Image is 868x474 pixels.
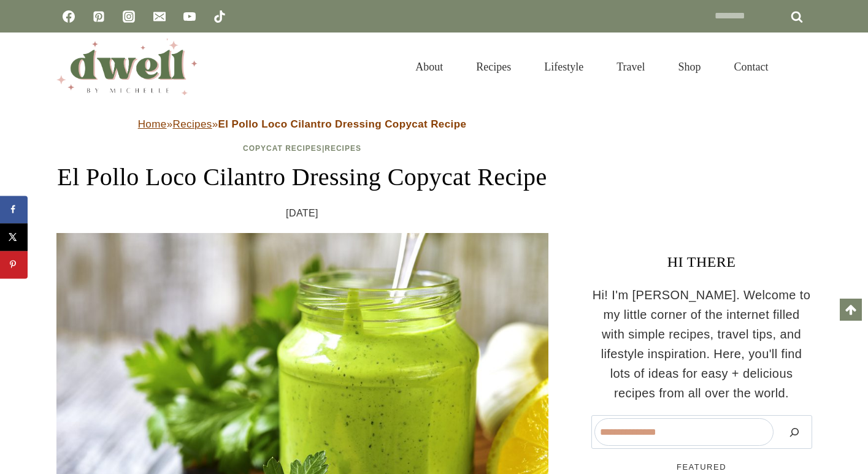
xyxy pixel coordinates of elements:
[600,47,661,87] a: Travel
[591,285,812,403] p: Hi! I'm [PERSON_NAME]. Welcome to my little corner of the internet filled with simple recipes, tr...
[172,118,212,130] a: Recipes
[780,418,809,446] button: Search
[791,56,812,77] button: View Search Form
[325,144,361,153] a: Recipes
[718,47,785,87] a: Contact
[459,47,528,87] a: Recipes
[56,4,81,29] a: Facebook
[218,118,467,130] strong: El Pollo Loco Cilantro Dressing Copycat Recipe
[138,118,467,130] span: » »
[117,4,141,29] a: Instagram
[86,4,111,29] a: Pinterest
[138,118,167,130] a: Home
[661,47,717,87] a: Shop
[207,4,232,29] a: TikTok
[840,299,862,321] a: Scroll to top
[243,144,322,153] a: Copycat Recipes
[399,47,785,87] nav: Primary Navigation
[591,251,812,273] h3: HI THERE
[56,39,198,95] img: DWELL by michelle
[399,47,459,87] a: About
[243,144,361,153] span: |
[147,4,172,29] a: Email
[528,47,600,87] a: Lifestyle
[286,205,318,221] time: [DATE]
[56,159,548,196] h1: El Pollo Loco Cilantro Dressing Copycat Recipe
[591,461,812,473] h5: FEATURED
[177,4,202,29] a: YouTube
